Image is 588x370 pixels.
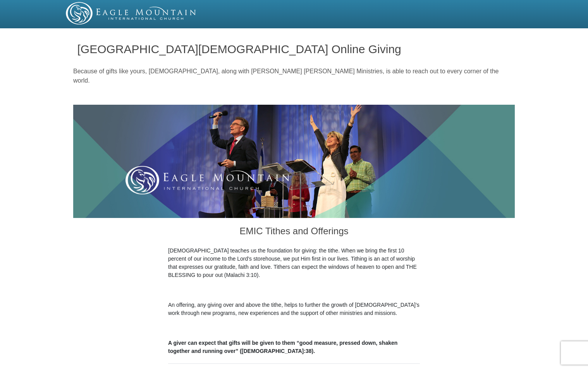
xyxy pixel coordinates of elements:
p: Because of gifts like yours, [DEMOGRAPHIC_DATA], along with [PERSON_NAME] [PERSON_NAME] Ministrie... [73,67,515,85]
p: An offering, any giving over and above the tithe, helps to further the growth of [DEMOGRAPHIC_DAT... [168,301,420,317]
p: [DEMOGRAPHIC_DATA] teaches us the foundation for giving: the tithe. When we bring the first 10 pe... [168,247,420,279]
b: A giver can expect that gifts will be given to them “good measure, pressed down, shaken together ... [168,340,397,354]
h1: [GEOGRAPHIC_DATA][DEMOGRAPHIC_DATA] Online Giving [77,43,511,55]
img: EMIC [66,2,197,24]
h3: EMIC Tithes and Offerings [168,218,420,247]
